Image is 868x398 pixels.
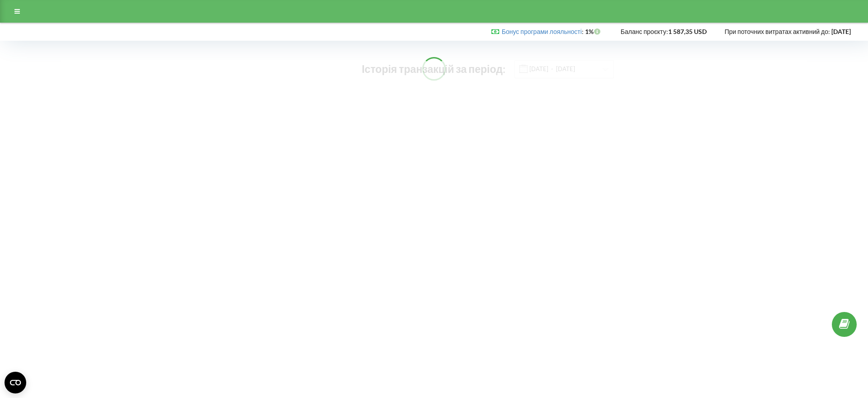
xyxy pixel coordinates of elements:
strong: 1 587,35 USD [668,28,707,35]
span: Баланс проєкту: [621,28,668,35]
span: При поточних витратах активний до: [725,28,830,35]
a: Бонус програми лояльності [502,28,582,35]
strong: 1% [585,28,603,35]
span: : [502,28,584,35]
strong: [DATE] [831,28,851,35]
button: Open CMP widget [5,372,26,393]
